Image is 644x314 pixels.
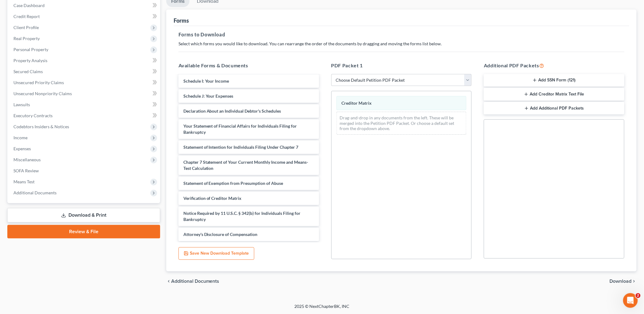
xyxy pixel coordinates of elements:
[9,77,160,88] a: Unsecured Priority Claims
[484,62,624,69] h5: Additional PDF Packets
[331,62,472,69] h5: PDF Packet 1
[484,88,624,101] button: Add Creditor Matrix Text File
[337,112,467,135] div: Drag-and-drop in any documents from the left. These will be merged into the Petition PDF Packet. ...
[13,58,47,63] span: Property Analysis
[13,168,39,173] span: SOFA Review
[13,179,35,184] span: Means Test
[13,36,40,41] span: Real Property
[9,11,160,22] a: Credit Report
[623,293,638,308] iframe: Intercom live chat
[183,144,299,150] span: Statement of Intention for Individuals Filing Under Chapter 7
[178,62,319,69] h5: Available Forms & Documents
[13,3,45,8] span: Case Dashboard
[174,17,189,24] div: Forms
[183,123,297,135] span: Your Statement of Financial Affairs for Individuals Filing for Bankruptcy
[183,181,283,186] span: Statement of Exemption from Presumption of Abuse
[183,93,234,99] span: Schedule J: Your Expenses
[13,80,64,85] span: Unsecured Priority Claims
[7,208,160,222] a: Download & Print
[166,279,171,284] i: chevron_left
[13,91,72,96] span: Unsecured Nonpriority Claims
[7,225,160,238] a: Review & File
[178,247,254,260] button: Save New Download Template
[166,279,219,284] a: chevron_left Additional Documents
[484,102,624,115] button: Add Additional PDF Packets
[13,14,40,19] span: Credit Report
[9,99,160,110] a: Lawsuits
[13,113,53,118] span: Executory Contracts
[13,190,57,195] span: Additional Documents
[636,293,641,298] span: 2
[183,211,301,222] span: Notice Required by 11 U.S.C. § 342(b) for Individuals Filing for Bankruptcy
[9,165,160,176] a: SOFA Review
[13,157,41,162] span: Miscellaneous
[9,110,160,121] a: Executory Contracts
[13,135,28,140] span: Income
[183,159,308,171] span: Chapter 7 Statement of Your Current Monthly Income and Means-Test Calculation
[13,69,43,74] span: Secured Claims
[342,100,372,106] span: Creditor Matrix
[13,25,39,30] span: Client Profile
[13,124,69,129] span: Codebtors Insiders & Notices
[9,66,160,77] a: Secured Claims
[610,279,632,284] span: Download
[183,196,242,201] span: Verification of Creditor Matrix
[13,102,30,107] span: Lawsuits
[13,146,31,151] span: Expenses
[9,88,160,99] a: Unsecured Nonpriority Claims
[9,55,160,66] a: Property Analysis
[183,232,258,237] span: Attorney's Disclosure of Compensation
[484,74,624,87] button: Add SSN Form (121)
[632,279,637,284] i: chevron_right
[183,78,229,84] span: Schedule I: Your Income
[178,41,624,47] p: Select which forms you would like to download. You can rearrange the order of the documents by dr...
[183,108,281,114] span: Declaration About an Individual Debtor's Schedules
[610,279,637,284] button: Download chevron_right
[171,279,219,284] span: Additional Documents
[178,31,624,38] h5: Forms to Download
[13,47,48,52] span: Personal Property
